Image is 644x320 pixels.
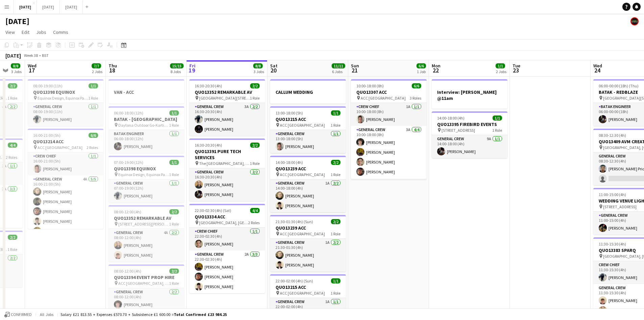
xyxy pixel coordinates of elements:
[109,130,184,153] app-card-role: BATAK ENGINEER1/106:00-18:00 (12h)[PERSON_NAME]
[33,28,49,37] a: Jobs
[250,143,260,148] span: 2/2
[331,160,340,165] span: 2/2
[28,175,103,238] app-card-role: General Crew4A5/516:00-21:00 (5h)[PERSON_NAME][PERSON_NAME][PERSON_NAME][PERSON_NAME][PERSON_NAME]
[169,160,179,165] span: 1/1
[270,166,346,172] h3: QUO13239 ACC
[189,204,265,293] app-job-card: 22:30-02:30 (4h) (Sat)4/4QUO13334 ACC [GEOGRAPHIC_DATA], [GEOGRAPHIC_DATA], [GEOGRAPHIC_DATA], [S...
[60,0,83,14] button: [DATE]
[189,138,265,201] app-job-card: 16:30-20:30 (4h)2/2QUO13391 PURE TECH SERVICES The [GEOGRAPHIC_DATA], [STREET_ADDRESS]1 RoleGener...
[442,128,475,133] span: [STREET_ADDRESS]
[437,115,464,121] span: 14:00-18:00 (4h)
[331,110,340,115] span: 1/1
[270,106,346,153] app-job-card: 13:00-18:00 (5h)1/1QUO13215 ACC ACC [GEOGRAPHIC_DATA]1 RoleGeneral Crew1/113:00-18:00 (5h)[PERSON...
[280,291,325,296] span: ACC [GEOGRAPHIC_DATA]
[28,129,103,229] app-job-card: 16:00-21:00 (5h)6/6QUO13214 ACC ACC [GEOGRAPHIC_DATA]2 RolesCrew Chief1/116:00-21:00 (5h)[PERSON_...
[22,53,39,58] span: Week 38
[269,66,278,74] span: 20
[496,69,506,74] div: 2 Jobs
[254,69,264,74] div: 3 Jobs
[189,228,265,251] app-card-role: Crew Chief1/122:30-02:30 (4h)[PERSON_NAME]
[248,220,260,225] span: 2 Roles
[432,111,507,158] div: 14:00-18:00 (4h)1/1QUO13395 FIREBIRD EVENTS [STREET_ADDRESS]1 RoleGeneral Crew9A1/114:00-18:00 (4...
[331,219,340,224] span: 2/2
[109,229,184,262] app-card-role: General Crew4A2/208:00-12:00 (4h)[PERSON_NAME][PERSON_NAME]
[169,221,179,227] span: 1 Role
[280,231,325,236] span: ACC [GEOGRAPHIC_DATA]
[351,103,427,126] app-card-role: Crew Chief1A1/110:00-18:00 (8h)[PERSON_NAME]
[351,79,427,179] app-job-card: 10:00-18:00 (8h)6/6QUO13307 ACC ACC [GEOGRAPHIC_DATA]3 RolesCrew Chief1A1/110:00-18:00 (8h)[PERSO...
[28,79,103,126] app-job-card: 08:00-19:00 (11h)1/1QUO13398 EQUINOX Equinox Design, Equinox Park, [STREET_ADDRESS]1 RoleGeneral ...
[109,79,184,104] app-job-card: VAN - ACC
[39,312,55,317] span: All jobs
[599,241,626,247] span: 11:30-15:30 (4h)
[169,269,179,274] span: 2/2
[511,66,520,74] span: 23
[332,69,345,74] div: 6 Jobs
[108,66,117,74] span: 18
[42,53,49,58] div: BST
[270,116,346,122] h3: QUO13215 ACC
[3,311,33,318] button: Confirmed
[250,95,260,101] span: 1 Role
[270,89,346,95] h3: CALLUM WEDDING
[27,66,37,74] span: 17
[109,106,184,153] app-job-card: 06:00-18:00 (12h)1/1BATAK - [GEOGRAPHIC_DATA] Daytona Outdoor Go-Karting | [PERSON_NAME], [GEOGRA...
[189,79,265,136] app-job-card: 16:30-20:30 (4h)2/2QUO13352 REMARKABLE AV [GEOGRAPHIC_DATA][STREET_ADDRESS]1 RoleGeneral Crew3A2/...
[276,110,303,115] span: 13:00-18:00 (5h)
[28,138,103,145] h3: QUO13214 ACC
[276,219,313,224] span: 21:30-01:30 (4h) (Sun)
[88,95,98,101] span: 1 Role
[350,66,359,74] span: 21
[109,274,184,280] h3: QUO13394 EVENT PROP HIRE
[412,83,421,88] span: 6/6
[169,281,179,286] span: 1 Role
[189,148,265,161] h3: QUO13391 PURE TECH SERVICES
[189,63,195,69] span: Fri
[114,160,143,165] span: 07:00-19:00 (12h)
[270,179,346,212] app-card-role: General Crew1A2/214:00-18:00 (4h)[PERSON_NAME][PERSON_NAME]
[109,156,184,202] app-job-card: 07:00-19:00 (12h)1/1QUO13398 EQUINOX Equinox Design, Equinox Park, [STREET_ADDRESS]1 RoleGeneral ...
[169,172,179,177] span: 1 Role
[92,69,102,74] div: 2 Jobs
[8,83,17,88] span: 2/2
[189,251,265,293] app-card-role: General Crew2A3/322:30-02:30 (4h)[PERSON_NAME][PERSON_NAME][PERSON_NAME]
[92,63,101,68] span: 7/7
[593,63,602,69] span: Wed
[361,95,406,101] span: ACC [GEOGRAPHIC_DATA]
[270,239,346,272] app-card-role: General Crew1A2/221:30-01:30 (4h)[PERSON_NAME][PERSON_NAME]
[432,89,507,101] h3: Interview: [PERSON_NAME] @11am
[7,247,17,252] span: 1 Role
[199,220,248,225] span: [GEOGRAPHIC_DATA], [GEOGRAPHIC_DATA], [GEOGRAPHIC_DATA], [STREET_ADDRESS]
[432,135,507,158] app-card-role: General Crew9A1/114:00-18:00 (4h)[PERSON_NAME]
[28,89,103,95] h3: QUO13398 EQUINOX
[195,83,222,88] span: 16:30-20:30 (4h)
[630,17,639,25] app-user-avatar: KONNECT HQ
[199,95,250,101] span: [GEOGRAPHIC_DATA][STREET_ADDRESS]
[8,235,17,240] span: 2/2
[270,156,346,212] div: 14:00-18:00 (4h)2/2QUO13239 ACC ACC [GEOGRAPHIC_DATA]1 RoleGeneral Crew1A2/214:00-18:00 (4h)[PERS...
[432,63,440,69] span: Mon
[331,278,340,283] span: 1/1
[250,161,260,166] span: 1 Role
[118,172,169,177] span: Equinox Design, Equinox Park, [STREET_ADDRESS]
[270,215,346,272] app-job-card: 21:30-01:30 (4h) (Sun)2/2QUO13239 ACC ACC [GEOGRAPHIC_DATA]1 RoleGeneral Crew1A2/221:30-01:30 (4h...
[599,133,626,138] span: 08:30-12:30 (4h)
[53,29,68,35] span: Comms
[169,110,179,115] span: 1/1
[22,29,29,35] span: Edit
[276,160,303,165] span: 14:00-18:00 (4h)
[11,63,20,68] span: 8/8
[28,152,103,175] app-card-role: Crew Chief1/116:00-21:00 (5h)[PERSON_NAME]
[592,66,602,74] span: 24
[270,130,346,153] app-card-role: General Crew1/113:00-18:00 (5h)[PERSON_NAME]
[250,208,260,213] span: 4/4
[496,63,505,68] span: 1/1
[276,278,313,283] span: 22:00-02:00 (4h) (Sun)
[331,172,340,177] span: 1 Role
